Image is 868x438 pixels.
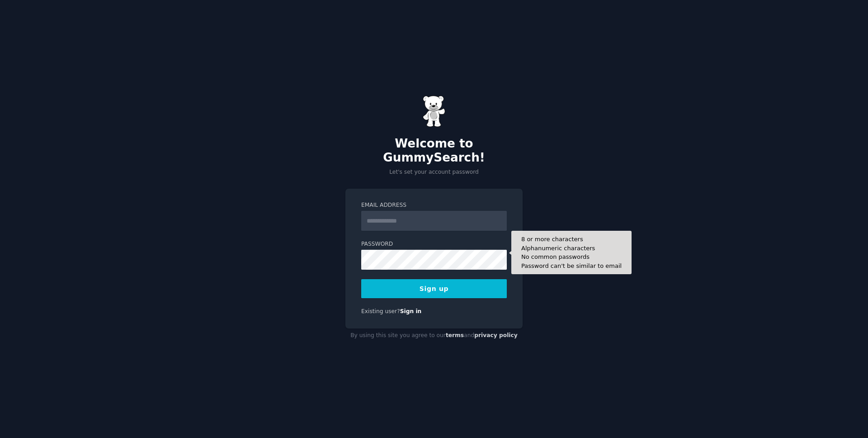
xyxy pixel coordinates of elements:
[400,308,422,314] a: Sign in
[345,168,523,176] p: Let's set your account password
[361,279,507,298] button: Sign up
[361,240,507,248] label: Password
[474,332,518,338] a: privacy policy
[423,95,445,127] img: Gummy Bear
[361,201,507,209] label: Email Address
[345,328,523,343] div: By using this site you agree to our and
[446,332,464,338] a: terms
[345,137,523,165] h2: Welcome to GummySearch!
[361,308,400,314] span: Existing user?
